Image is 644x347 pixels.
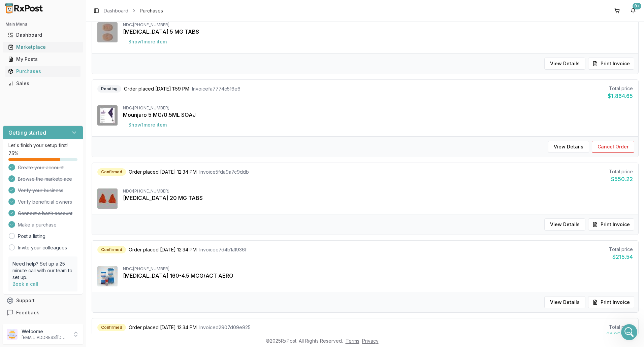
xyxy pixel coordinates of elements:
div: So last week it was [DATE]- [DATE]. This week they are off [DATE]-[DATE]. Next week 10/6-10/8 and... [5,204,110,232]
button: View Details [544,58,585,70]
div: Marketplace [8,44,78,50]
div: I tried to ask the pharmacy if they had more they told me yes but didnt post the medications. the... [5,55,110,96]
span: Order placed [DATE] 12:34 PM [129,246,197,253]
button: My Posts [3,54,83,65]
p: Active in the last 15m [33,8,81,15]
span: Feedback [16,309,39,316]
div: My Posts [8,56,78,63]
div: [DATE] [5,101,129,110]
a: Invite your colleagues [18,244,67,251]
h1: [PERSON_NAME] [33,3,76,8]
img: Xarelto 20 MG TABS [97,188,118,209]
p: [EMAIL_ADDRESS][DOMAIN_NAME] [22,335,68,340]
span: Invoice d2907d09e925 [199,324,251,331]
div: Confirmed [97,168,126,176]
div: [MEDICAL_DATA] 160-4.5 MCG/ACT AERO [123,272,633,280]
div: Close [118,3,130,15]
div: Total price [606,324,633,331]
a: Privacy [362,338,379,344]
img: User avatar [7,329,18,340]
div: Manuel says… [5,55,129,101]
div: how long is this [DEMOGRAPHIC_DATA] Holiday? [24,177,129,198]
a: Dashboard [5,29,80,41]
span: Order placed [DATE] 12:34 PM [129,169,197,175]
div: JEFFREY says… [5,110,129,137]
button: Send a message… [116,218,126,229]
a: My Posts [5,53,80,65]
div: No luck on [MEDICAL_DATA] sorry I had a pharmacy tell me they had 1 but they are out [DATE] for t... [11,141,105,167]
button: Feedback [3,307,83,319]
button: Dashboard [3,30,83,40]
a: Post a listing [18,233,45,240]
img: Profile image for Manuel [19,4,30,14]
div: [MEDICAL_DATA] 5 MG TABS [123,28,633,36]
span: 75 % [8,150,19,157]
span: Invoice 5fda9a7c9ddb [199,169,249,175]
div: and yes 1 mounjaro 15 [70,30,124,37]
button: Scroll to bottom [62,190,73,202]
div: I tried to ask the pharmacy if they had more they told me yes but didnt post the medications. the... [11,59,105,92]
div: $215.54 [609,253,633,261]
span: Browse the marketplace [18,176,72,182]
textarea: Message… [6,206,129,218]
img: RxPost Logo [3,3,46,13]
div: $1,250.00 [606,331,633,339]
h3: Getting started [8,129,46,137]
img: Eliquis 5 MG TABS [97,22,118,42]
a: Book a call [12,281,38,287]
nav: breadcrumb [104,7,163,14]
span: Purchases [140,7,163,14]
button: go back [4,3,17,15]
button: Print Invoice [588,58,634,70]
div: Confirmed [97,324,126,331]
a: Purchases [5,65,80,77]
button: 9+ [628,5,639,16]
div: Sales [8,80,78,87]
button: View Details [544,218,585,231]
img: Symbicort 160-4.5 MCG/ACT AERO [97,266,118,286]
div: 9+ [633,3,641,9]
span: Order placed [DATE] 12:34 PM [129,324,197,331]
button: View Details [544,296,585,308]
div: Manuel says… [5,137,129,177]
span: Verify your business [18,187,63,194]
h2: Main Menu [5,22,80,27]
div: how long is this [DEMOGRAPHIC_DATA] Holiday? [30,181,124,194]
p: Need help? Set up a 25 minute call with our team to set up. [12,261,73,281]
button: Print Invoice [588,218,634,231]
a: Terms [346,338,359,344]
div: Confirmed [97,246,126,253]
div: [MEDICAL_DATA] 20 MG TABS [123,194,633,202]
div: Total price [609,246,633,253]
button: Show1more item [123,119,172,131]
span: Order placed [DATE] 1:59 PM [124,85,189,92]
div: Dashboard [8,32,78,38]
span: Invoice fa7774c516e6 [192,85,240,92]
p: Let's finish your setup first! [8,142,77,149]
a: Marketplace [5,41,80,53]
div: Purchases [8,68,78,75]
div: NDC: [PHONE_NUMBER] [123,188,633,194]
iframe: Intercom live chat [621,324,637,340]
button: View Details [548,141,589,153]
button: Support [3,294,83,307]
div: NDC: [PHONE_NUMBER] [123,266,633,272]
div: any luck on the [MEDICAL_DATA] 20mg? [30,114,124,128]
div: JEFFREY says… [5,26,129,46]
div: any luck on the [MEDICAL_DATA] 20mg? [24,110,129,132]
div: NDC: [PHONE_NUMBER] [123,22,633,28]
div: [DATE] [5,46,129,55]
div: NDC: [PHONE_NUMBER] [123,105,633,111]
a: Sales [5,77,80,90]
span: Verify beneficial owners [18,199,72,205]
button: Sales [3,78,83,89]
div: Total price [608,85,633,92]
div: Pending [97,85,121,93]
button: Print Invoice [588,296,634,308]
button: Upload attachment [10,220,16,226]
span: Make a purchase [18,221,57,228]
div: No luck on [MEDICAL_DATA] sorry I had a pharmacy tell me they had 1 but they are out [DATE] for t... [5,137,110,171]
button: Cancel Order [592,141,634,153]
div: $550.22 [609,175,633,183]
div: Mounjaro 5 MG/0.5ML SOAJ [123,111,633,119]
